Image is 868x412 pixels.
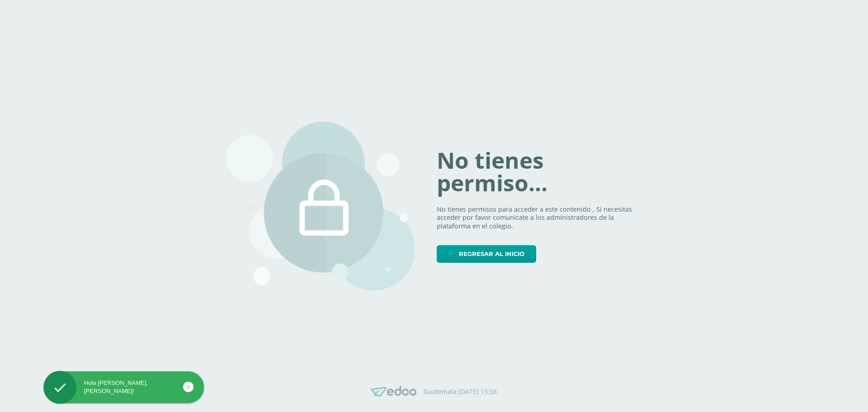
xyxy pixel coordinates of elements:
[437,245,536,263] a: Regresar al inicio
[437,149,642,194] h1: No tienes permiso...
[226,122,415,291] img: 403.png
[459,246,524,262] span: Regresar al inicio
[43,379,204,395] div: Hola [PERSON_NAME], [PERSON_NAME]!
[424,388,497,396] p: Guatemala [DATE] 13:58
[437,205,642,231] p: No tienes permisos para acceder a este contenido , Si necesitas acceder por favor comunicate a lo...
[371,386,416,397] img: Edoo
